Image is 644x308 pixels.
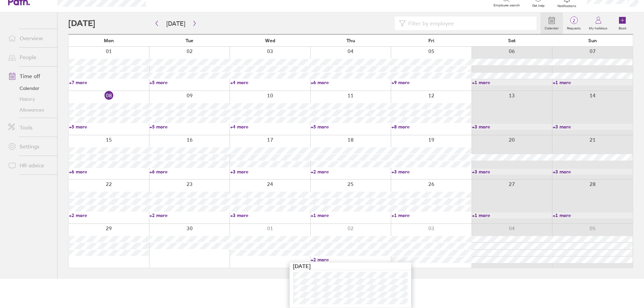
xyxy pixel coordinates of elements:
a: Book [612,13,633,34]
span: Wed [265,38,275,43]
label: Book [615,24,630,30]
input: Filter by employee [406,17,532,30]
span: Get help [527,4,549,8]
a: +3 more [553,124,633,130]
a: My holidays [585,13,612,34]
a: +3 more [391,169,471,175]
a: +1 more [311,212,390,218]
a: History [3,94,57,104]
a: People [3,50,57,64]
a: HR advice [3,159,57,172]
a: Overview [3,31,57,45]
span: Thu [347,38,355,43]
a: +1 more [553,212,633,218]
span: Sun [588,38,597,43]
a: +9 more [391,79,471,86]
a: +8 more [391,124,471,130]
a: Tools [3,121,57,134]
a: +2 more [311,169,390,175]
a: +2 more [69,212,149,218]
a: +1 more [553,79,633,86]
a: +5 more [69,124,149,130]
span: Mon [104,38,114,43]
a: Calendar [3,83,57,94]
a: +1 more [472,212,552,218]
a: +4 more [230,79,310,86]
a: +6 more [149,169,229,175]
a: Calendar [541,13,563,34]
a: +5 more [149,79,229,86]
a: +1 more [472,79,552,86]
div: [DATE] [290,262,411,270]
label: Calendar [541,24,563,30]
a: Time off [3,69,57,83]
span: Tue [186,38,193,43]
span: Notifications [556,4,578,8]
a: +3 more [472,169,552,175]
a: +1 more [391,212,471,218]
a: +6 more [311,79,390,86]
label: Requests [563,24,585,30]
a: +3 more [472,124,552,130]
a: +5 more [149,124,229,130]
a: +4 more [230,124,310,130]
a: +5 more [311,124,390,130]
a: +2 more [311,257,390,263]
a: +7 more [69,79,149,86]
span: Fri [428,38,434,43]
label: My holidays [585,24,612,30]
a: 2Requests [563,13,585,34]
a: +3 more [553,169,633,175]
a: +2 more [149,212,229,218]
span: 2 [563,18,585,23]
a: Allowances [3,104,57,115]
a: +6 more [69,169,149,175]
a: +3 more [230,169,310,175]
button: [DATE] [161,18,191,29]
a: Settings [3,140,57,153]
span: Sat [508,38,516,43]
a: +3 more [230,212,310,218]
span: Employee search [494,3,520,7]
